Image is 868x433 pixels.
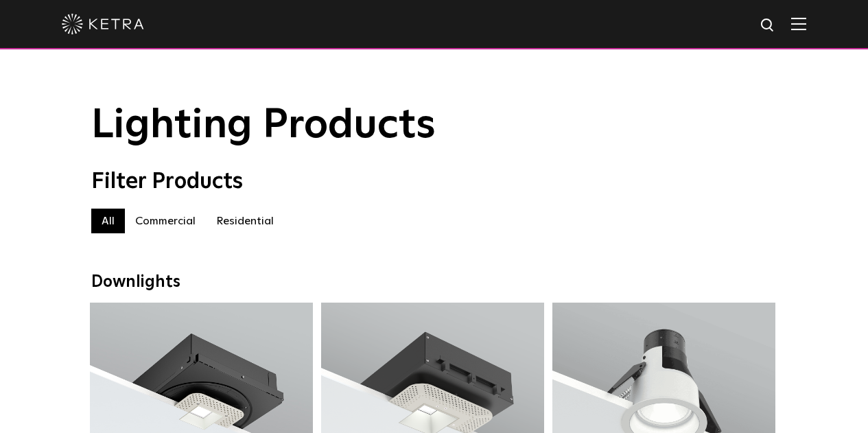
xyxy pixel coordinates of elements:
div: Downlights [91,272,777,292]
label: Commercial [125,209,206,233]
img: Hamburger%20Nav.svg [791,17,806,30]
div: Filter Products [91,169,777,195]
label: Residential [206,209,284,233]
span: Lighting Products [91,105,436,146]
label: All [91,209,125,233]
img: search icon [760,17,777,34]
img: ketra-logo-2019-white [62,14,144,34]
